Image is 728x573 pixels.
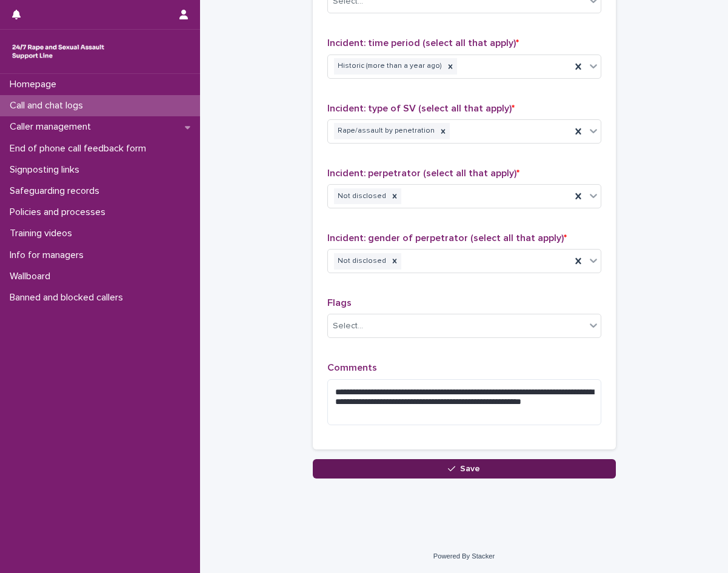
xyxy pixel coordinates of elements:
[327,363,377,373] span: Comments
[5,250,93,261] p: Info for managers
[460,465,480,473] span: Save
[327,233,567,243] span: Incident: gender of perpetrator (select all that apply)
[5,207,115,218] p: Policies and processes
[334,253,388,270] div: Not disclosed
[327,104,515,113] span: Incident: type of SV (select all that apply)
[334,58,444,75] div: Historic (more than a year ago)
[5,228,82,239] p: Training videos
[5,164,89,176] p: Signposting links
[433,552,495,560] a: Powered By Stacker
[313,459,616,479] button: Save
[334,123,436,139] div: Rape/assault by penetration
[5,121,101,133] p: Caller management
[333,320,363,333] div: Select...
[5,79,66,90] p: Homepage
[334,188,388,205] div: Not disclosed
[327,298,352,308] span: Flags
[327,38,519,48] span: Incident: time period (select all that apply)
[10,39,107,64] img: rhQMoQhaT3yELyF149Cw
[327,168,519,178] span: Incident: perpetrator (select all that apply)
[5,271,60,282] p: Wallboard
[5,100,93,111] p: Call and chat logs
[5,143,156,154] p: End of phone call feedback form
[5,185,109,197] p: Safeguarding records
[5,292,133,303] p: Banned and blocked callers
